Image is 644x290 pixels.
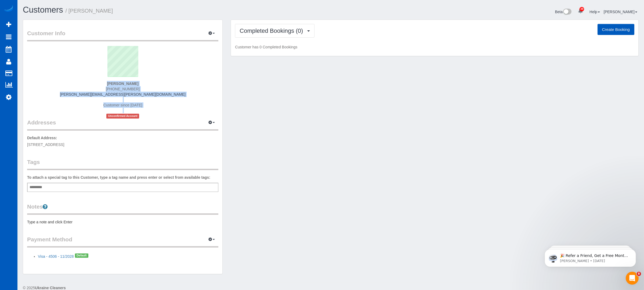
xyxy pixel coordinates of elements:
a: Help [589,10,600,14]
button: Completed Bookings (0) [235,24,314,38]
small: / [PERSON_NAME] [66,8,113,14]
span: 39 [580,7,584,11]
span: Default [75,253,88,258]
span: [STREET_ADDRESS] [27,142,64,147]
label: Default Address: [27,135,57,141]
legend: Customer Info [27,29,218,41]
span: 8 [637,272,641,276]
span: Unconfirmed Account [106,114,139,118]
button: Create Booking [598,24,634,35]
p: Customer has 0 Completed Bookings [235,44,634,50]
span: [PHONE_NUMBER] [106,87,140,91]
legend: Payment Method [27,235,218,248]
strong: Ukraine Cleaners [35,286,66,290]
img: Automaid Logo [3,5,14,13]
a: [PERSON_NAME] [604,10,637,14]
iframe: Intercom notifications message [537,238,644,275]
strong: [PERSON_NAME] [107,81,138,86]
a: [PERSON_NAME][EMAIL_ADDRESS][PERSON_NAME][DOMAIN_NAME] [60,92,186,96]
img: New interface [563,9,571,16]
pre: Type a note and click Enter [27,219,218,225]
span: 🎉 Refer a Friend, Get a Free Month! 🎉 Love Automaid? Share the love! When you refer a friend who ... [23,16,92,73]
a: Visa - 4506 - 11/2028 [38,254,74,259]
legend: Tags [27,158,218,170]
span: Customer since [DATE] [103,103,142,107]
a: 39 [575,5,586,17]
label: To attach a special tag to this Customer, type a tag name and press enter or select from availabl... [27,175,210,180]
a: Beta [555,10,572,14]
span: Completed Bookings (0) [240,27,306,34]
a: Customers [23,5,63,15]
p: Message from Ellie, sent 1w ago [23,21,93,26]
legend: Notes [27,203,218,215]
iframe: Intercom live chat [626,272,639,285]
